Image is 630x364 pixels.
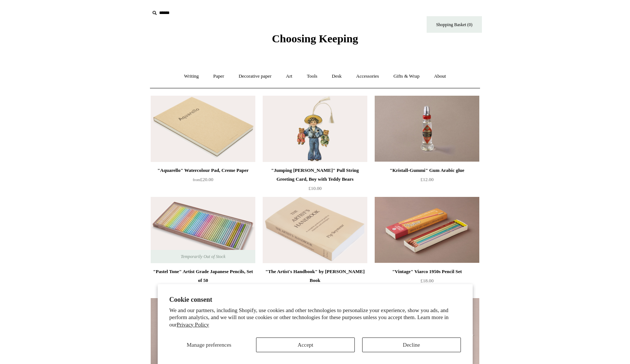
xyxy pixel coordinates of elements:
a: "Pastel Tone" Artist Grade Japanese Pencils, Set of 50 £160.00 [151,267,255,297]
a: Decorative paper [232,67,278,86]
span: £18.00 [420,278,434,283]
span: Temporarily Out of Stock [173,250,232,263]
a: "Aquarello" Watercolour Pad, Creme Paper from£20.00 [151,166,255,196]
img: "Kristall-Gummi" Gum Arabic glue [375,96,479,162]
h2: Cookie consent [169,296,461,304]
p: We and our partners, including Shopify, use cookies and other technologies to personalize your ex... [169,307,461,329]
a: Paper [207,67,231,86]
div: "Vintage" Viarco 1950s Pencil Set [377,267,477,276]
button: Decline [362,338,461,352]
img: "Jumping Jack" Pull String Greeting Card, Boy with Teddy Bears [263,96,367,162]
a: Choosing Keeping [272,38,358,43]
span: £12.00 [420,177,434,182]
a: "The Artist's Handbook" by [PERSON_NAME] Book £35.00 [263,267,367,297]
span: £10.00 [308,185,322,191]
img: "Aquarello" Watercolour Pad, Creme Paper [151,96,255,162]
a: "Kristall-Gummi" Gum Arabic glue £12.00 [375,166,479,196]
img: "Pastel Tone" Artist Grade Japanese Pencils, Set of 50 [151,197,255,263]
a: Privacy Policy [177,322,209,328]
a: "Aquarello" Watercolour Pad, Creme Paper "Aquarello" Watercolour Pad, Creme Paper [151,96,255,162]
a: "Vintage" Viarco 1950s Pencil Set £18.00 [375,267,479,297]
div: "Aquarello" Watercolour Pad, Creme Paper [153,166,253,175]
button: Manage preferences [169,338,249,352]
a: Shopping Basket (0) [427,16,482,33]
a: "Kristall-Gummi" Gum Arabic glue "Kristall-Gummi" Gum Arabic glue [375,96,479,162]
span: from [193,178,200,182]
span: Choosing Keeping [272,32,358,45]
div: "Kristall-Gummi" Gum Arabic glue [377,166,477,175]
a: "Pastel Tone" Artist Grade Japanese Pencils, Set of 50 "Pastel Tone" Artist Grade Japanese Pencil... [151,197,255,263]
span: £20.00 [193,177,213,182]
a: "Jumping [PERSON_NAME]" Pull String Greeting Card, Boy with Teddy Bears £10.00 [263,166,367,196]
img: "Vintage" Viarco 1950s Pencil Set [375,197,479,263]
button: Accept [256,338,355,352]
a: Accessories [350,67,386,86]
div: "Pastel Tone" Artist Grade Japanese Pencils, Set of 50 [153,267,253,285]
a: Tools [300,67,324,86]
a: Art [279,67,299,86]
span: Manage preferences [187,342,231,348]
a: Desk [325,67,349,86]
img: "The Artist's Handbook" by Pip Seymour Book [263,197,367,263]
a: About [427,67,453,86]
div: "The Artist's Handbook" by [PERSON_NAME] Book [265,267,365,285]
a: "Jumping Jack" Pull String Greeting Card, Boy with Teddy Bears "Jumping Jack" Pull String Greetin... [263,96,367,162]
div: "Jumping [PERSON_NAME]" Pull String Greeting Card, Boy with Teddy Bears [265,166,365,184]
a: "The Artist's Handbook" by Pip Seymour Book "The Artist's Handbook" by Pip Seymour Book [263,197,367,263]
a: Writing [178,67,206,86]
a: "Vintage" Viarco 1950s Pencil Set "Vintage" Viarco 1950s Pencil Set [375,197,479,263]
a: Gifts & Wrap [387,67,426,86]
